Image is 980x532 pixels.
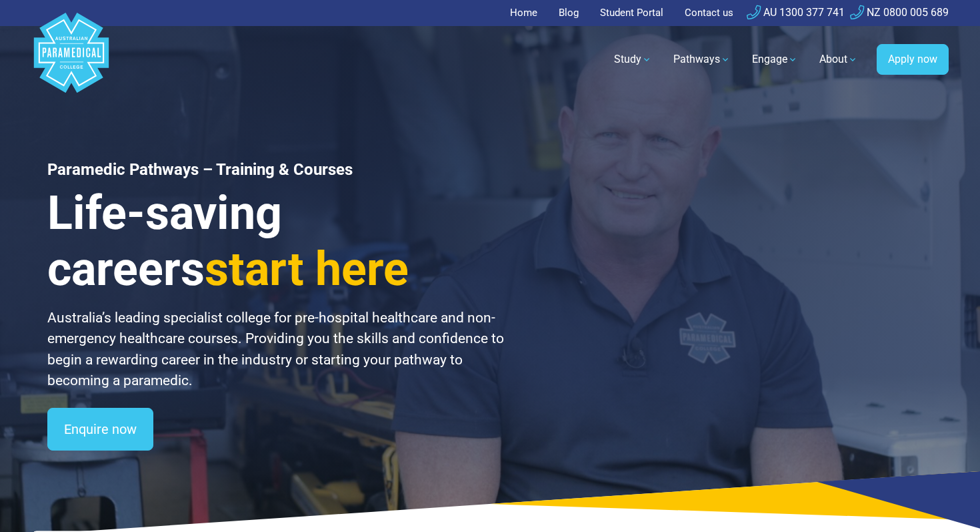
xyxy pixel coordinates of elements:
[877,44,949,75] a: Apply now
[47,185,506,297] h3: Life-saving careers
[47,308,506,392] p: Australia’s leading specialist college for pre-hospital healthcare and non-emergency healthcare c...
[744,41,806,78] a: Engage
[747,6,845,19] a: AU 1300 377 741
[811,41,866,78] a: About
[850,6,949,19] a: NZ 0800 005 689
[31,26,111,93] a: Australian Paramedical College
[665,41,739,78] a: Pathways
[47,160,506,180] h1: Paramedic Pathways – Training & Courses
[47,408,153,451] a: Enquire now
[606,41,660,78] a: Study
[205,242,409,296] span: start here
